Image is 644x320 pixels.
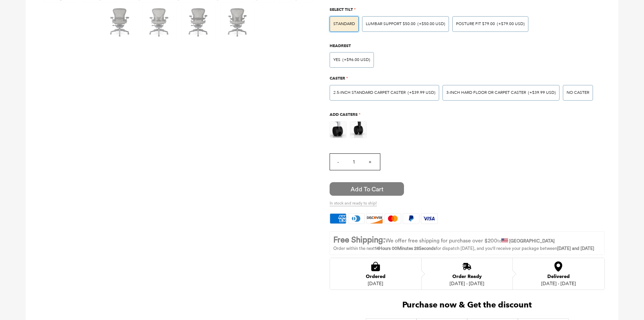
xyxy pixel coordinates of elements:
[330,122,346,138] img: https://apo-admin.mageworx.com/front/img/chairorama.myshopify.com/3ce8324a12df2187609b09bd6a28e22...
[333,246,601,252] p: Order within the next for dispatch [DATE], and you'll receive your package between
[330,182,404,196] button: Add to Cart
[330,300,605,313] h2: Purchase now & Get the discount
[366,281,385,286] div: [DATE]
[330,43,351,48] span: Headrest
[541,274,576,279] div: Delivered
[456,21,495,26] span: POSTURE FIT $79.00
[182,5,215,39] img: Classic Aeron Chair (Renewed) - chairorama
[333,236,385,244] strong: Free Shipping:
[103,5,137,39] img: Classic Aeron Chair (Renewed) - chairorama
[330,112,358,117] span: Add Casters
[375,246,436,251] span: 14Hours 00Minutes 28Seconds
[330,154,346,170] input: -
[342,58,370,62] span: (+$96.00 USD)
[385,238,497,243] span: We offer free shipping for purchase over $200
[541,281,576,286] div: [DATE] - [DATE]
[509,239,555,243] strong: [GEOGRAPHIC_DATA]
[446,90,526,95] span: 3-inch Hard Floor or Carpet Caster
[528,91,556,95] span: (+$39.99 USD)
[333,21,355,26] span: STANDARD
[142,5,176,39] img: Classic Aeron Chair (Renewed) - chairorama
[350,122,366,138] img: https://apo-admin.mageworx.com/front/img/chairorama.myshopify.com/31d0d775b39576588939cdbf53a0ccb...
[330,76,345,81] span: Caster
[330,7,353,12] span: Select Tilt
[333,235,601,246] p: to
[366,274,385,279] div: Ordered
[408,91,435,95] span: (+$39.99 USD)
[567,90,589,95] span: No caster
[362,154,378,170] input: +
[450,274,484,279] div: Order Ready
[366,21,415,26] span: LUMBAR SUPPORT $50.00
[450,281,484,286] div: [DATE] - [DATE]
[333,90,406,95] span: 2.5-inch Standard Carpet Caster
[330,201,377,207] span: In stock and ready to ship!
[418,22,445,26] span: (+$50.00 USD)
[497,22,525,26] span: (+$79.00 USD)
[221,5,255,39] img: Classic Aeron Chair (Renewed) - chairorama
[557,246,594,251] strong: [DATE] and [DATE]
[333,57,340,62] span: Yes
